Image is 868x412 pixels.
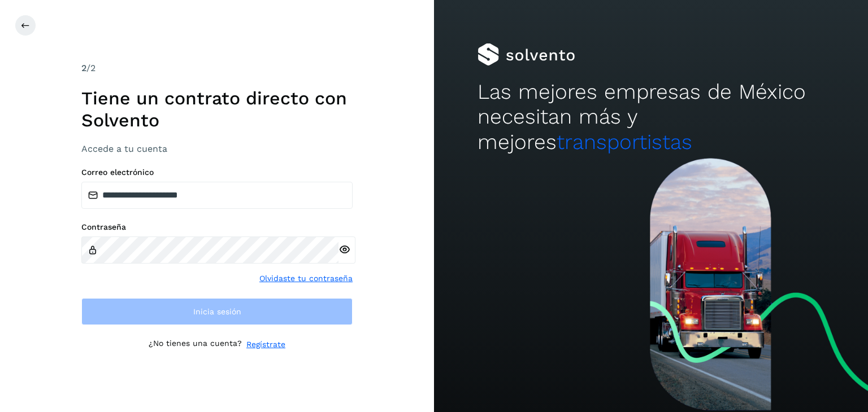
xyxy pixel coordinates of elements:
div: /2 [81,62,353,75]
a: Regístrate [246,339,285,350]
span: 2 [81,63,86,73]
a: Olvidaste tu contraseña [259,273,353,284]
label: Contraseña [81,222,353,232]
h3: Accede a tu cuenta [81,143,353,154]
p: ¿No tienes una cuenta? [149,339,242,350]
span: Inicia sesión [193,308,241,315]
button: Inicia sesión [81,298,353,325]
label: Correo electrónico [81,168,353,177]
h1: Tiene un contrato directo con Solvento [81,87,353,131]
h2: Las mejores empresas de México necesitan más y mejores [478,80,824,155]
span: transportistas [557,130,692,154]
